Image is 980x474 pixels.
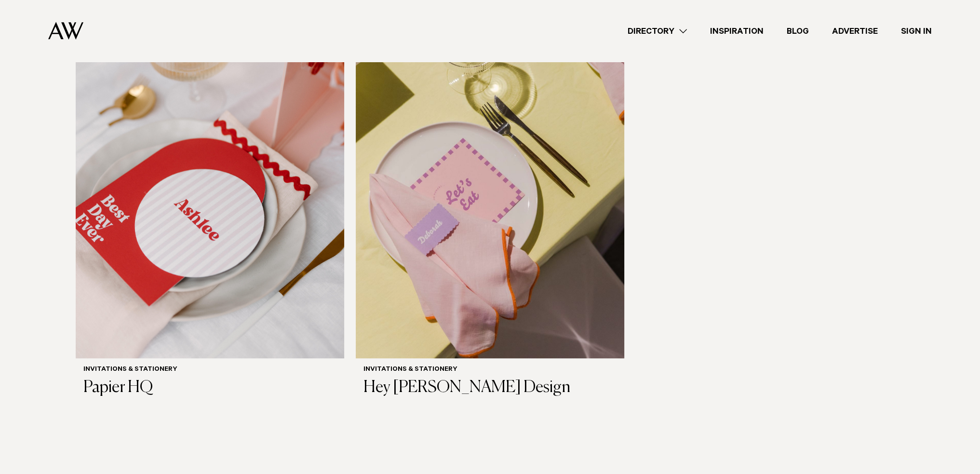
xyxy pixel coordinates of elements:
[363,378,617,398] h3: Hey [PERSON_NAME] Design
[698,25,775,38] a: Inspiration
[616,25,698,38] a: Directory
[83,366,336,374] h6: Invitations & Stationery
[48,22,83,40] img: Auckland Weddings Logo
[83,378,336,398] h3: Papier HQ
[889,25,943,38] a: Sign In
[775,25,820,38] a: Blog
[820,25,889,38] a: Advertise
[363,366,617,374] h6: Invitations & Stationery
